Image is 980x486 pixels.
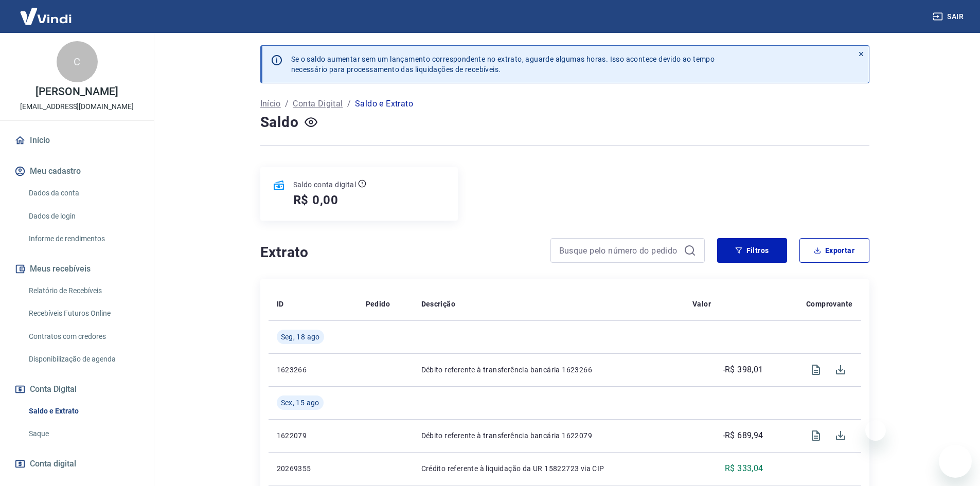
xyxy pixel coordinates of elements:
a: Saque [25,423,141,444]
p: Pedido [366,299,390,309]
iframe: Fechar mensagem [865,420,886,441]
a: Saldo e Extrato [25,401,141,422]
p: ID [277,299,284,309]
p: 1622079 [277,430,349,441]
p: Débito referente à transferência bancária 1622079 [421,430,676,441]
p: -R$ 689,94 [723,429,763,442]
button: Exportar [799,238,869,263]
h4: Saldo [260,112,299,133]
a: Recebíveis Futuros Online [25,303,141,324]
p: Débito referente à transferência bancária 1623266 [421,365,676,375]
p: Valor [692,299,711,309]
p: 20269355 [277,463,349,474]
button: Filtros [717,238,787,263]
h5: R$ 0,00 [293,192,339,208]
button: Conta Digital [12,378,141,401]
a: Conta digital [12,453,141,475]
p: Descrição [421,299,456,309]
p: R$ 333,04 [725,462,763,475]
p: [EMAIL_ADDRESS][DOMAIN_NAME] [20,101,134,112]
p: / [285,98,289,110]
a: Contratos com credores [25,326,141,347]
a: Relatório de Recebíveis [25,280,141,301]
input: Busque pelo número do pedido [559,243,680,258]
a: Início [260,98,281,110]
h4: Extrato [260,242,538,263]
div: C [57,41,98,82]
p: -R$ 398,01 [723,364,763,376]
span: Sex, 15 ago [281,398,319,408]
button: Meus recebíveis [12,258,141,280]
button: Meu cadastro [12,160,141,183]
iframe: Botão para abrir a janela de mensagens [939,445,972,478]
span: Visualizar [804,423,828,448]
p: / [347,98,351,110]
img: Vindi [12,1,79,32]
button: Sair [931,7,968,26]
p: Comprovante [806,299,852,309]
a: Informe de rendimentos [25,228,141,249]
p: [PERSON_NAME] [35,86,118,97]
span: Download [828,357,853,382]
a: Conta Digital [293,98,343,110]
span: Seg, 18 ago [281,332,320,342]
span: Download [828,423,853,448]
a: Início [12,129,141,152]
p: Saldo conta digital [293,179,357,190]
span: Conta digital [30,457,76,471]
p: 1623266 [277,365,349,375]
span: Visualizar [804,357,828,382]
a: Dados da conta [25,183,141,204]
a: Dados de login [25,206,141,227]
p: Se o saldo aumentar sem um lançamento correspondente no extrato, aguarde algumas horas. Isso acon... [291,54,715,75]
p: Crédito referente à liquidação da UR 15822723 via CIP [421,463,676,474]
p: Saldo e Extrato [355,98,413,110]
a: Disponibilização de agenda [25,349,141,370]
